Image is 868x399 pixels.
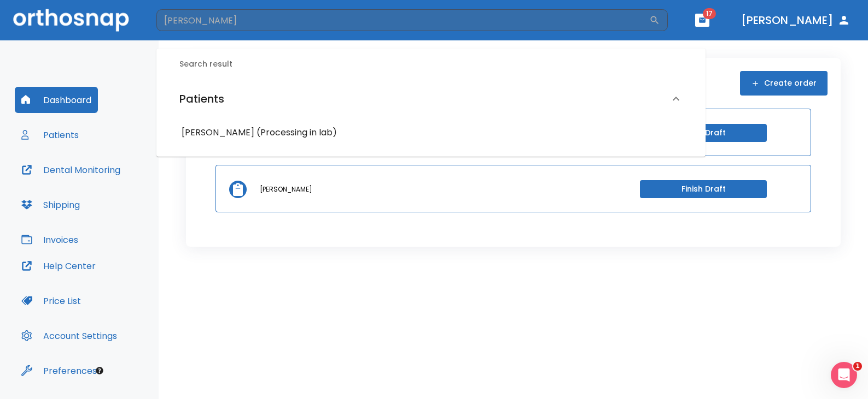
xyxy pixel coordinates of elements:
h6: [PERSON_NAME] (Processing in lab) [182,125,680,140]
span: 1 [853,362,862,371]
p: [PERSON_NAME] [260,184,312,194]
button: Price List [15,288,88,314]
button: Dashboard [15,87,98,113]
div: Tooltip anchor [95,366,104,376]
button: Dental Monitoring [15,157,127,183]
button: Account Settings [15,323,124,349]
div: Patients [166,79,696,118]
button: Preferences [15,358,103,384]
button: Patients [15,122,85,148]
button: [PERSON_NAME] [737,10,855,30]
input: Search by Patient Name or Case # [156,9,649,31]
button: Shipping [15,192,86,218]
button: Help Center [15,253,102,279]
button: Create order [740,71,828,96]
h6: Patients [179,90,224,108]
span: 17 [703,8,716,19]
img: Orthosnap [13,9,129,31]
button: Invoices [15,227,85,253]
button: Finish Draft [640,180,767,198]
iframe: Intercom live chat [831,362,857,388]
h6: Search result [179,58,696,70]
